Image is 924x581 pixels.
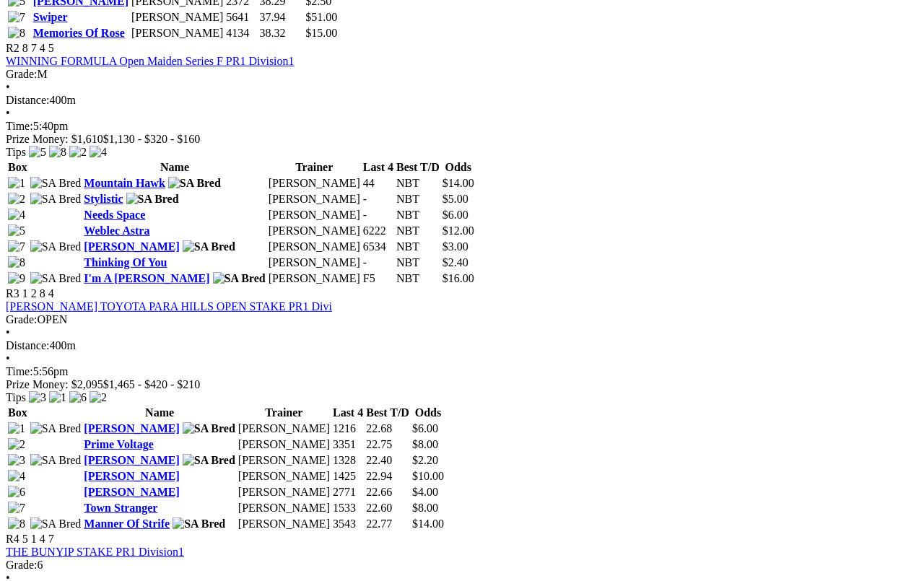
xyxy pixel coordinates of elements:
a: Swiper [33,11,68,23]
div: 5:40pm [6,120,918,133]
span: Distance: [6,94,49,106]
span: $2.20 [412,454,438,466]
th: Odds [411,406,445,420]
th: Name [83,406,236,420]
span: Grade: [6,68,38,80]
td: [PERSON_NAME] [268,240,361,254]
span: $51.00 [305,11,337,23]
span: $12.00 [443,224,474,237]
span: $8.00 [412,438,438,450]
span: $6.00 [412,422,438,434]
td: [PERSON_NAME] [237,485,331,499]
td: NBT [396,192,440,206]
span: Tips [6,391,26,403]
img: SA Bred [30,517,82,530]
td: [PERSON_NAME] [131,10,224,25]
td: NBT [396,208,440,222]
span: Time: [6,120,33,132]
td: 38.32 [258,26,303,40]
span: • [6,326,10,338]
span: $16.00 [443,272,474,284]
td: NBT [396,176,440,191]
td: 22.75 [365,437,410,452]
th: Best T/D [396,160,440,175]
th: Last 4 [332,406,364,420]
td: [PERSON_NAME] [131,26,224,40]
td: [PERSON_NAME] [237,501,331,515]
td: [PERSON_NAME] [237,421,331,436]
td: 6222 [362,224,394,238]
a: THE BUNYIP STAKE PR1 Division1 [6,546,184,558]
img: SA Bred [183,454,235,467]
th: Name [83,160,266,175]
td: 22.94 [365,469,410,484]
span: $8.00 [412,502,438,514]
img: SA Bred [30,422,82,435]
div: M [6,68,918,81]
img: 3 [29,391,46,404]
a: [PERSON_NAME] [84,470,179,482]
span: $3.00 [443,240,468,253]
td: [PERSON_NAME] [268,224,361,238]
td: [PERSON_NAME] [237,469,331,484]
div: 400m [6,339,918,352]
div: 400m [6,94,918,107]
a: [PERSON_NAME] [84,240,179,253]
span: $4.00 [412,486,438,498]
span: $5.00 [443,193,468,205]
span: R4 [6,533,19,545]
span: $2.40 [443,256,468,268]
td: [PERSON_NAME] [268,208,361,222]
a: [PERSON_NAME] [84,422,179,434]
td: 4134 [225,26,257,40]
td: 22.68 [365,421,410,436]
a: Mountain Hawk [84,177,165,189]
th: Trainer [268,160,361,175]
a: I'm A [PERSON_NAME] [84,272,209,284]
span: Grade: [6,313,38,326]
img: SA Bred [30,240,82,253]
td: 3543 [332,517,364,531]
img: 1 [49,391,66,404]
img: 2 [69,146,87,159]
img: 5 [29,146,46,159]
td: [PERSON_NAME] [268,192,361,206]
td: 1328 [332,453,364,468]
td: [PERSON_NAME] [268,255,361,270]
span: $10.00 [412,470,444,482]
img: SA Bred [173,517,225,530]
span: • [6,107,10,119]
span: Box [8,161,27,173]
img: 8 [8,517,25,530]
span: $14.00 [412,517,444,530]
img: SA Bred [30,193,82,206]
div: OPEN [6,313,918,326]
span: • [6,352,10,364]
td: 1425 [332,469,364,484]
span: 5 1 4 7 [22,533,54,545]
a: [PERSON_NAME] TOYOTA PARA HILLS OPEN STAKE PR1 Divi [6,300,332,313]
img: 4 [90,146,107,159]
td: NBT [396,255,440,270]
img: 2 [8,193,25,206]
img: 7 [8,240,25,253]
span: 1 2 8 4 [22,287,54,300]
a: WINNING FORMULA Open Maiden Series F PR1 Division1 [6,55,295,67]
td: 22.40 [365,453,410,468]
a: Town Stranger [84,502,157,514]
img: SA Bred [168,177,221,190]
img: 6 [69,391,87,404]
td: 6534 [362,240,394,254]
td: - [362,192,394,206]
span: $1,465 - $420 - $210 [103,378,201,390]
div: 6 [6,559,918,572]
th: Best T/D [365,406,410,420]
img: 6 [8,486,25,499]
td: 2771 [332,485,364,499]
th: Last 4 [362,160,394,175]
img: 8 [8,27,25,40]
td: 22.60 [365,501,410,515]
img: 8 [49,146,66,159]
div: Prize Money: $2,095 [6,378,918,391]
img: 3 [8,454,25,467]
